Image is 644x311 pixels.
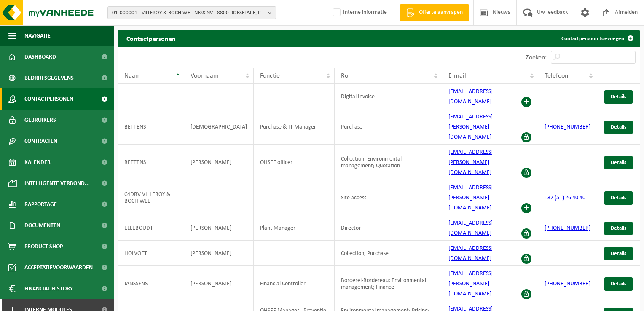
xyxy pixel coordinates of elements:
[335,84,442,109] td: Digital Invoice
[24,278,73,299] span: Financial History
[24,131,57,152] span: Contracten
[184,241,254,266] td: [PERSON_NAME]
[448,271,493,297] a: [EMAIL_ADDRESS][PERSON_NAME][DOMAIN_NAME]
[555,30,639,47] a: Contactpersoon toevoegen
[24,88,73,110] span: Contactpersonen
[448,245,493,262] a: [EMAIL_ADDRESS][DOMAIN_NAME]
[545,124,590,130] a: [PHONE_NUMBER]
[118,30,184,46] h2: Contactpersonen
[448,220,493,236] a: [EMAIL_ADDRESS][DOMAIN_NAME]
[118,145,184,180] td: BETTENS
[191,72,219,79] span: Voornaam
[400,4,469,21] a: Offerte aanvragen
[545,281,590,287] a: [PHONE_NUMBER]
[604,247,633,260] a: Details
[448,185,493,211] a: [EMAIL_ADDRESS][PERSON_NAME][DOMAIN_NAME]
[335,180,442,215] td: Site access
[448,114,493,140] a: [EMAIL_ADDRESS][PERSON_NAME][DOMAIN_NAME]
[331,6,387,19] label: Interne informatie
[604,156,633,169] a: Details
[254,215,335,241] td: Plant Manager
[341,72,350,79] span: Rol
[24,46,56,67] span: Dashboard
[184,109,254,145] td: [DEMOGRAPHIC_DATA]
[604,191,633,205] a: Details
[24,110,56,131] span: Gebruikers
[448,72,466,79] span: E-mail
[107,6,276,19] button: 01-000001 - VILLEROY & BOCH WELLNESS NV - 8800 ROESELARE, POPULIERSTRAAT 1
[611,124,626,130] span: Details
[545,72,568,79] span: Telefoon
[417,8,465,17] span: Offerte aanvragen
[545,195,585,201] a: +32 (51) 26 40 40
[24,67,74,88] span: Bedrijfsgegevens
[24,215,60,236] span: Documenten
[448,88,493,105] a: [EMAIL_ADDRESS][DOMAIN_NAME]
[335,109,442,145] td: Purchase
[335,215,442,241] td: Director
[335,241,442,266] td: Collection; Purchase
[118,180,184,215] td: C4DRV VILLEROY & BOCH WEL
[260,72,280,79] span: Functie
[604,277,633,291] a: Details
[611,94,626,99] span: Details
[184,266,254,301] td: [PERSON_NAME]
[254,145,335,180] td: QHSEE officer
[124,72,141,79] span: Naam
[118,241,184,266] td: HOLVOET
[604,90,633,104] a: Details
[24,257,93,278] span: Acceptatievoorwaarden
[184,215,254,241] td: [PERSON_NAME]
[254,109,335,145] td: Purchase & IT Manager
[118,266,184,301] td: JANSSENS
[448,149,493,176] a: [EMAIL_ADDRESS][PERSON_NAME][DOMAIN_NAME]
[335,145,442,180] td: Collection; Environmental management; Quotation
[611,251,626,256] span: Details
[611,225,626,231] span: Details
[112,7,265,19] span: 01-000001 - VILLEROY & BOCH WELLNESS NV - 8800 ROESELARE, POPULIERSTRAAT 1
[611,160,626,165] span: Details
[118,109,184,145] td: BETTENS
[545,225,590,231] a: [PHONE_NUMBER]
[24,173,90,194] span: Intelligente verbond...
[24,236,63,257] span: Product Shop
[24,194,57,215] span: Rapportage
[611,281,626,287] span: Details
[254,266,335,301] td: Financial Controller
[526,54,547,61] label: Zoeken:
[604,121,633,134] a: Details
[611,195,626,201] span: Details
[24,152,51,173] span: Kalender
[335,266,442,301] td: Borderel-Bordereau; Environmental management; Finance
[184,145,254,180] td: [PERSON_NAME]
[604,222,633,235] a: Details
[118,215,184,241] td: ELLEBOUDT
[24,25,51,46] span: Navigatie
